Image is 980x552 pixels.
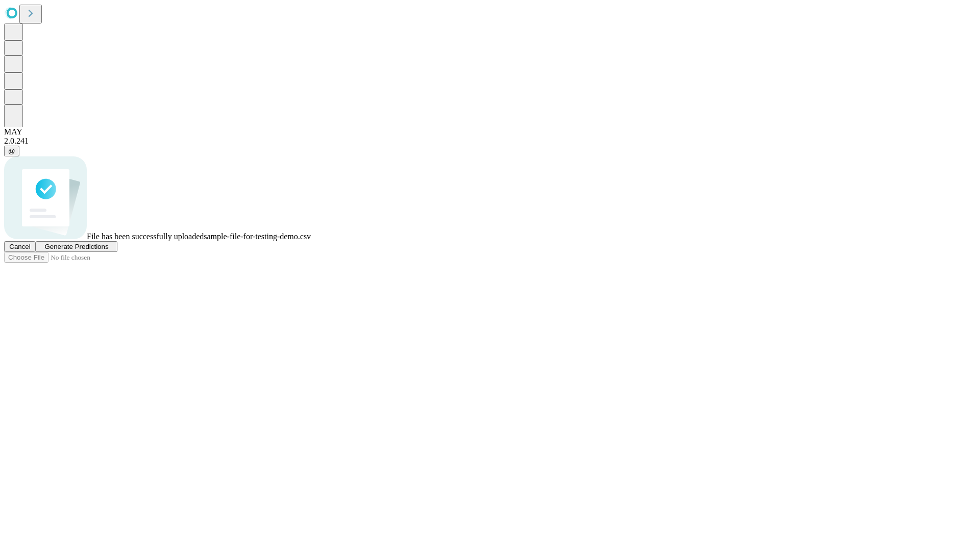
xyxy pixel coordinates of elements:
div: MAY [4,127,976,136]
button: Cancel [4,241,36,252]
button: @ [4,146,19,156]
span: @ [8,147,15,155]
span: Cancel [9,243,31,250]
div: 2.0.241 [4,136,976,146]
span: sample-file-for-testing-demo.csv [204,232,311,241]
button: Generate Predictions [36,241,117,252]
span: Generate Predictions [44,243,108,250]
span: File has been successfully uploaded [87,232,204,241]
